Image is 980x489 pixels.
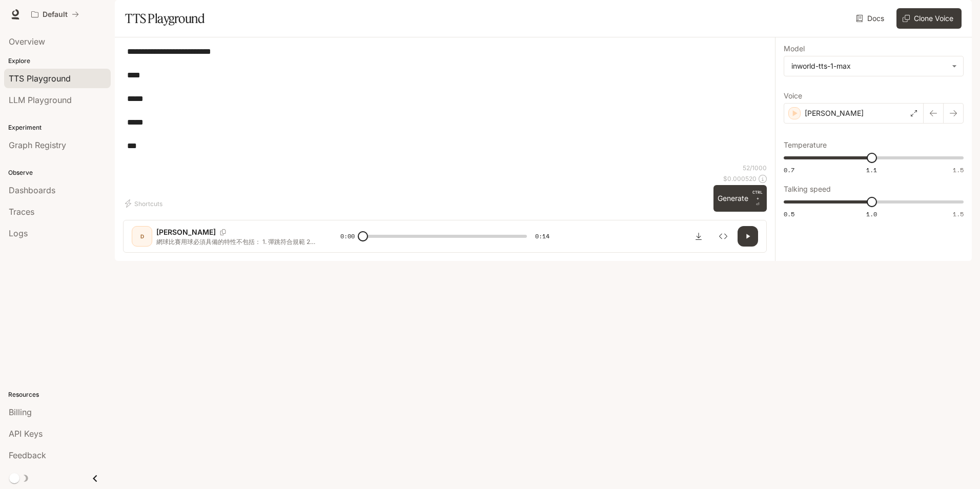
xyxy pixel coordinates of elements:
div: inworld-tts-1-max [791,61,947,71]
p: CTRL + [752,189,763,201]
p: Default [43,10,68,19]
p: [PERSON_NAME] [156,227,216,237]
a: Docs [854,8,888,29]
p: 網球比賽用球必須具備的特性不包括： 1. 彈跳符合規範 2. 球面有毛詹覆蓋 3. 顏色明顯的光學黃 4. 必須印有主辦方 logo [156,237,316,246]
p: ⏎ [752,189,763,208]
button: Copy Voice ID [216,229,230,235]
span: 0:00 [340,231,355,241]
span: 0.7 [784,166,794,174]
span: 1.5 [953,166,964,174]
p: Voice [784,92,802,99]
button: Download audio [688,226,709,247]
span: 1.1 [866,166,877,174]
span: 1.0 [866,210,877,218]
span: 1.5 [953,210,964,218]
button: Clone Voice [896,8,962,29]
button: Shortcuts [123,195,167,212]
span: 0.5 [784,210,794,218]
div: inworld-tts-1-max [784,56,963,76]
h1: TTS Playground [125,8,205,29]
p: Temperature [784,141,827,149]
p: Talking speed [784,186,831,193]
div: D [134,228,150,244]
button: GenerateCTRL +⏎ [713,185,767,212]
span: 0:14 [535,231,549,241]
button: All workspaces [27,4,84,25]
p: [PERSON_NAME] [805,108,864,118]
button: Inspect [713,226,733,247]
p: Model [784,45,805,52]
